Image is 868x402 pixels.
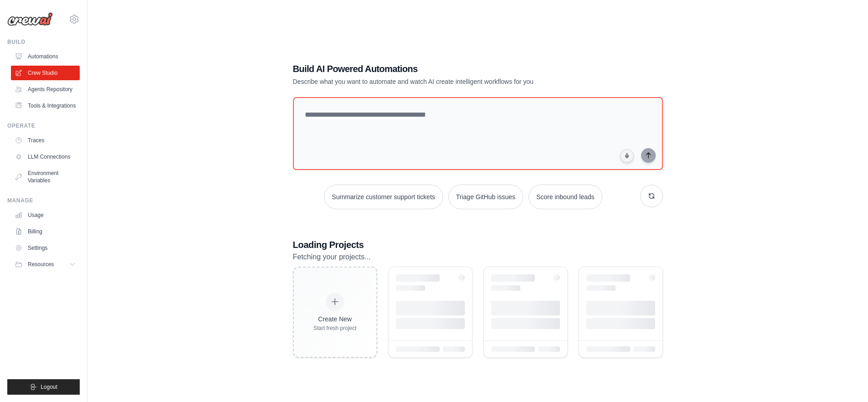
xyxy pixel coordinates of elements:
[11,98,80,113] a: Tools & Integrations
[11,208,80,222] a: Usage
[11,241,80,255] a: Settings
[293,251,663,263] p: Fetching your projects...
[11,49,80,64] a: Automations
[7,197,80,204] div: Manage
[293,62,599,75] h1: Build AI Powered Automations
[11,166,80,188] a: Environment Variables
[7,122,80,129] div: Operate
[7,38,80,46] div: Build
[28,261,54,268] span: Resources
[41,383,57,391] span: Logout
[640,185,663,207] button: Get new suggestions
[313,325,357,332] div: Start fresh project
[11,82,80,97] a: Agents Repository
[11,133,80,148] a: Traces
[529,185,602,209] button: Score inbound leads
[293,77,599,86] p: Describe what you want to automate and watch AI create intelligent workflows for you
[7,12,53,26] img: Logo
[11,149,80,164] a: LLM Connections
[11,224,80,239] a: Billing
[11,66,80,80] a: Crew Studio
[313,314,357,324] div: Create New
[324,185,442,209] button: Summarize customer support tickets
[11,257,80,272] button: Resources
[7,379,80,395] button: Logout
[448,185,523,209] button: Triage GitHub issues
[293,238,663,251] h3: Loading Projects
[620,149,634,163] button: Click to speak your automation idea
